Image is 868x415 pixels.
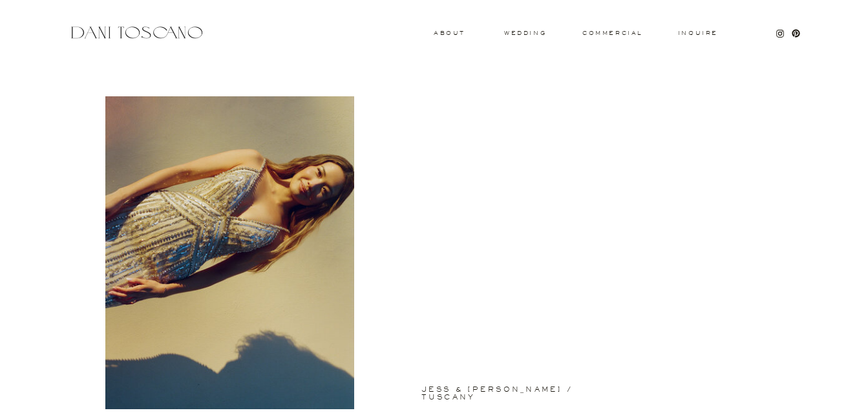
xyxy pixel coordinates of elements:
a: Inquire [677,30,719,37]
a: jess & [PERSON_NAME] / tuscany [421,386,623,391]
a: commercial [582,30,642,36]
a: About [434,30,462,35]
a: wedding [504,30,546,35]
